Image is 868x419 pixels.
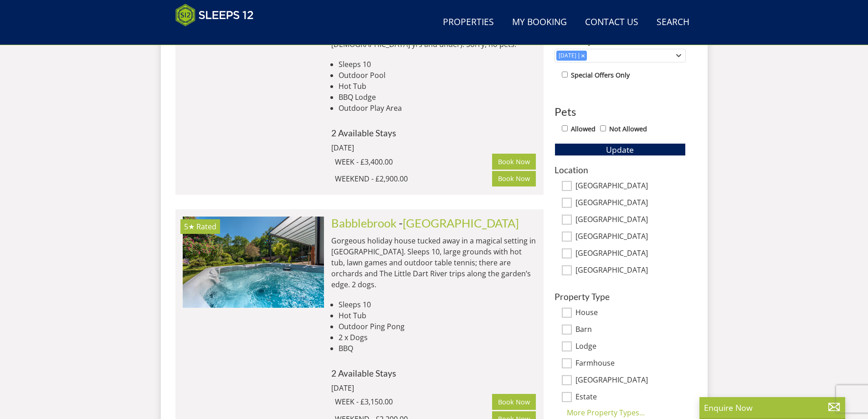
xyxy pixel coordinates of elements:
[339,70,536,81] li: Outdoor Pool
[575,393,686,403] label: Estate
[508,12,570,33] a: My Booking
[575,249,686,259] label: [GEOGRAPHIC_DATA]
[339,59,536,70] li: Sleeps 10
[653,12,693,33] a: Search
[606,144,634,155] span: Update
[492,154,536,169] a: Book Now
[575,308,686,318] label: House
[331,383,454,393] div: [DATE]
[555,143,686,156] button: Update
[571,70,630,80] label: Special Offers Only
[575,181,686,191] label: [GEOGRAPHIC_DATA]
[399,216,519,230] span: -
[555,407,686,418] div: More Property Types...
[571,124,596,134] label: Allowed
[339,81,536,92] li: Hot Tub
[555,292,686,301] h3: Property Type
[492,171,536,186] a: Book Now
[331,216,396,230] a: Babblebrook
[184,222,195,232] span: Babblebrook has a 5 star rating under the Quality in Tourism Scheme
[555,49,686,62] div: Combobox
[575,266,686,276] label: [GEOGRAPHIC_DATA]
[439,12,498,33] a: Properties
[575,215,686,225] label: [GEOGRAPHIC_DATA]
[331,142,454,153] div: [DATE]
[555,106,686,118] h3: Pets
[339,310,536,321] li: Hot Tub
[575,232,686,242] label: [GEOGRAPHIC_DATA]
[335,173,493,184] div: WEEKEND - £2,900.00
[196,222,216,232] span: Rated
[575,359,686,369] label: Farmhouse
[183,217,324,308] img: babblebrook-devon-holiday-accommodation-home-sleeps-11.original.jpg
[335,156,493,167] div: WEEK - £3,400.00
[183,217,324,308] a: 5★ Rated
[609,124,647,134] label: Not Allowed
[575,376,686,386] label: [GEOGRAPHIC_DATA]
[704,402,841,414] p: Enquire Now
[575,342,686,352] label: Lodge
[403,216,519,230] a: [GEOGRAPHIC_DATA]
[339,299,536,310] li: Sleeps 10
[339,321,536,332] li: Outdoor Ping Pong
[581,12,642,33] a: Contact Us
[555,165,686,175] h3: Location
[575,325,686,335] label: Barn
[339,343,536,354] li: BBQ
[175,4,254,26] img: Sleeps 12
[339,103,536,114] li: Outdoor Play Area
[339,92,536,103] li: BBQ Lodge
[492,394,536,409] a: Book Now
[339,332,536,343] li: 2 x Dogs
[331,368,536,378] h4: 2 Available Stays
[556,52,579,60] div: [DATE]
[331,128,536,138] h4: 2 Available Stays
[575,198,686,208] label: [GEOGRAPHIC_DATA]
[335,396,493,407] div: WEEK - £3,150.00
[331,235,536,290] p: Gorgeous holiday house tucked away in a magical setting in [GEOGRAPHIC_DATA]. Sleeps 10, large gr...
[171,32,267,40] iframe: Customer reviews powered by Trustpilot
